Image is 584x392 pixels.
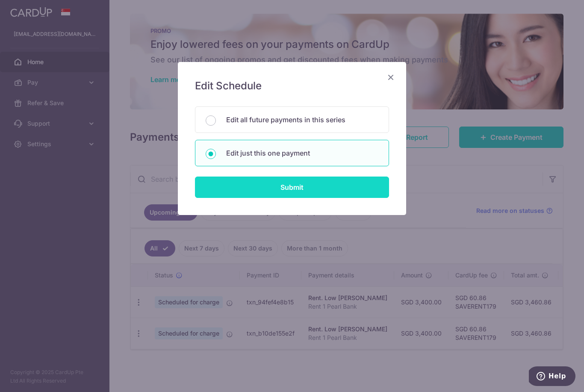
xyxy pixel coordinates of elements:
h5: Edit Schedule [195,79,389,93]
iframe: Opens a widget where you can find more information [529,366,575,388]
button: Close [386,72,396,83]
p: Edit just this one payment [226,148,378,158]
input: Submit [195,177,389,198]
p: Edit all future payments in this series [226,115,378,125]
